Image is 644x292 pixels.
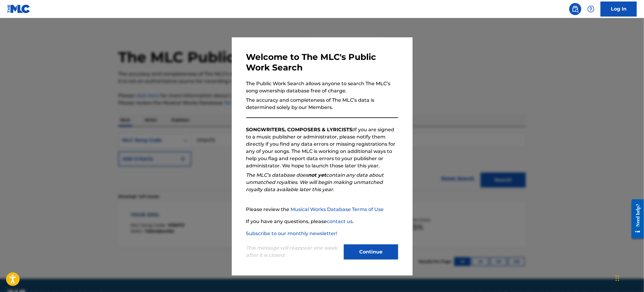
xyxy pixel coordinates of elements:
[246,97,398,111] p: The accuracy and completeness of The MLC’s data is determined solely by our Members.
[308,172,326,178] strong: not yet
[344,244,398,259] button: Continue
[246,52,398,73] h3: Welcome to The MLC's Public Work Search
[246,218,398,225] p: If you have any questions, please .
[616,269,619,287] div: Drag
[246,80,398,95] p: The Public Work Search allows anyone to search The MLC’s song ownership database free of charge.
[569,3,581,15] a: Public Search
[246,206,398,213] p: Please review the
[614,263,644,292] iframe: Chat Widget
[7,5,30,13] img: MLC Logo
[627,195,644,243] iframe: Resource Center
[585,3,597,15] div: Help
[587,5,595,13] img: help
[327,219,353,224] a: contact us
[291,207,384,212] a: Musical Works Database Terms of Use
[246,244,340,259] p: This message will reappear one week after it is closed.
[246,126,398,169] p: If you are signed to a music publisher or administrator, please notify them directly if you find ...
[246,172,384,192] em: The MLC’s database does contain any data about unmatched royalties. We will begin making unmatche...
[246,231,338,236] a: Subscribe to our monthly newsletter!
[572,5,579,13] img: search
[601,2,637,17] a: Log In
[246,127,354,132] strong: SONGWRITERS, COMPOSERS & LYRICISTS:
